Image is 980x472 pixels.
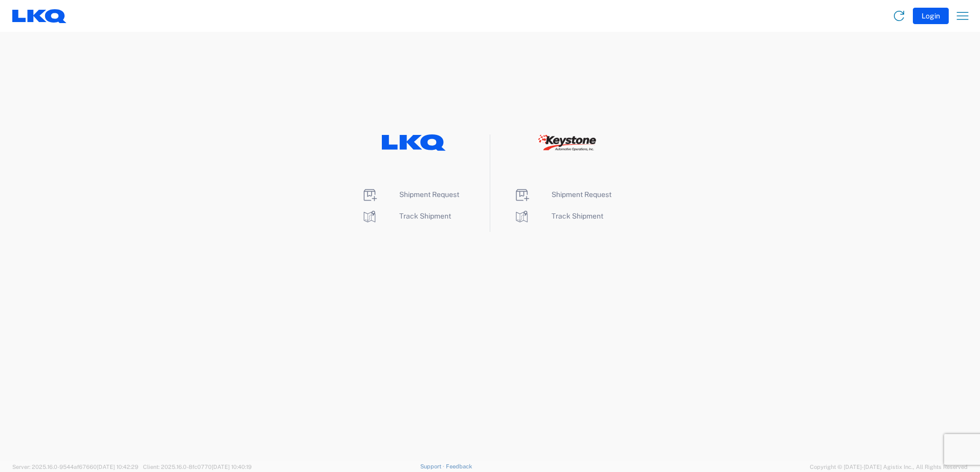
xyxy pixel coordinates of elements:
a: Shipment Request [514,190,611,199]
button: Login [913,8,949,24]
span: [DATE] 10:40:19 [212,464,252,470]
span: [DATE] 10:42:29 [97,464,138,470]
span: Copyright © [DATE]-[DATE] Agistix Inc., All Rights Reserved [810,462,968,471]
a: Track Shipment [514,212,603,220]
a: Track Shipment [361,212,451,220]
span: Shipment Request [552,190,611,199]
span: Shipment Request [399,190,459,199]
span: Track Shipment [552,212,603,220]
span: Client: 2025.16.0-8fc0770 [143,464,252,470]
span: Track Shipment [399,212,451,220]
a: Support [420,463,446,469]
span: Server: 2025.16.0-9544af67660 [12,464,138,470]
a: Shipment Request [361,190,459,199]
a: Feedback [446,463,472,469]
